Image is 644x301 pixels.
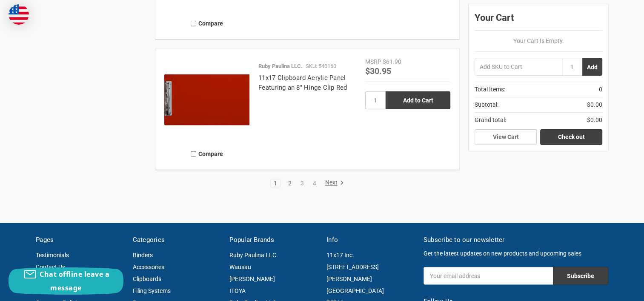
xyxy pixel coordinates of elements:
a: Binders [133,252,153,258]
span: $30.95 [365,65,391,76]
span: Subtotal: [475,100,498,109]
input: Subscribe [553,267,608,285]
span: 0 [599,85,602,94]
a: Check out [540,129,602,145]
a: 4 [310,180,319,186]
span: $61.90 [383,58,401,65]
span: Chat offline leave a message [40,270,109,292]
input: Add SKU to Cart [475,58,562,76]
span: $0.00 [587,100,602,109]
a: 11x17 Clipboard Acrylic Panel Featuring an 8" Hinge Clip Red [258,74,347,91]
p: Your Cart Is Empty. [475,37,602,45]
button: Add [582,58,602,76]
input: Compare [191,21,196,26]
h5: Categories [133,235,221,245]
input: Compare [191,151,196,157]
p: SKU: 540160 [306,62,336,71]
a: View Cart [475,129,537,145]
span: Total Items: [475,85,505,94]
a: Ruby Paulina LLC. [229,252,278,258]
p: Ruby Paulina LLC. [258,62,303,71]
span: $0.00 [587,116,602,125]
a: Contact Us [36,264,65,270]
a: Testimonials [36,252,69,258]
div: MSRP [365,57,381,66]
h5: Popular Brands [229,235,318,245]
a: Filing Systems [133,287,171,294]
label: Compare [164,17,249,31]
label: Compare [164,147,249,161]
div: Your Cart [475,10,602,31]
a: 1 [271,180,280,186]
h5: Info [326,235,415,245]
a: Accessories [133,264,164,270]
a: ITOYA [229,287,246,294]
button: Chat offline leave a message [9,267,123,295]
a: Clipboards [133,275,161,282]
a: Wausau [229,264,251,270]
h5: Pages [36,235,124,245]
a: 2 [285,180,295,186]
img: duty and tax information for United States [9,4,29,25]
input: Your email address [424,267,553,285]
h5: Subscribe to our newsletter [424,235,608,245]
a: Next [322,179,344,187]
a: [PERSON_NAME] [229,275,275,282]
a: 3 [298,180,307,186]
p: Get the latest updates on new products and upcoming sales [424,249,608,258]
input: Add to Cart [386,91,450,109]
img: 11x17 Clipboard Acrylic Panel Featuring an 8" Hinge Clip Red [164,57,249,142]
span: Grand total: [475,116,506,125]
